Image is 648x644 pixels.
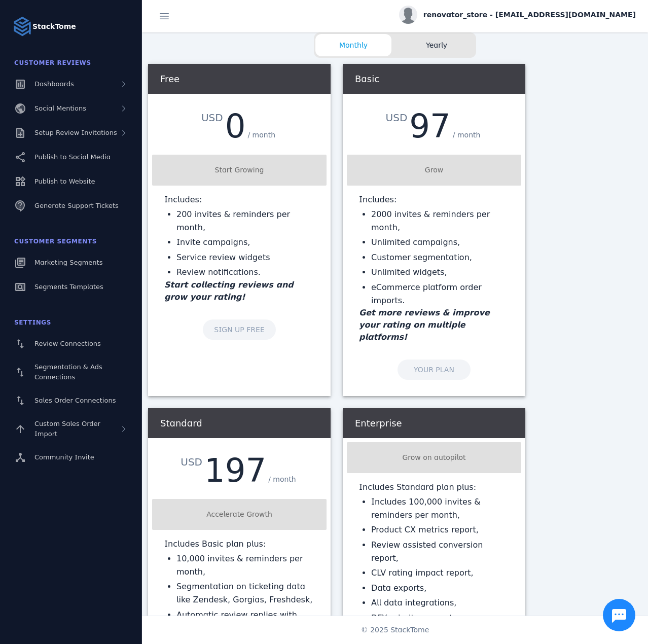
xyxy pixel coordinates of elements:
button: renovator_store - [EMAIL_ADDRESS][DOMAIN_NAME] [399,6,636,24]
li: eCommerce platform order imports. [371,281,509,307]
li: Unlimited campaigns, [371,236,509,249]
li: All data integrations, [371,596,509,610]
img: Logo image [12,16,32,37]
a: Publish to Social Media [6,146,136,168]
span: Review Connections [34,340,101,347]
li: Data exports, [371,582,509,595]
a: Segments Templates [6,276,136,298]
span: Customer Reviews [14,59,91,66]
div: / month [451,128,483,142]
div: Grow [351,165,517,175]
span: Customer Segments [14,238,97,245]
div: Start Growing [156,165,322,175]
a: Community Invite [6,446,136,469]
a: Sales Order Connections [6,389,136,412]
span: Generate Support Tickets [34,202,119,209]
span: Sales Order Connections [34,397,116,404]
div: USD [181,454,204,470]
div: / month [266,472,298,487]
span: Publish to Social Media [34,153,111,161]
span: © 2025 StackTome [361,625,429,635]
a: Segmentation & Ads Connections [6,357,136,387]
a: Publish to Website [6,170,136,193]
li: DFY priority support. [371,612,509,625]
span: Setup Review Invitations [34,129,117,136]
span: renovator_store - [EMAIL_ADDRESS][DOMAIN_NAME] [423,10,636,20]
span: Yearly [399,40,475,51]
a: Generate Support Tickets [6,195,136,217]
em: Start collecting reviews and grow your rating! [164,280,294,302]
li: 2000 invites & reminders per month, [371,208,509,234]
li: 10,000 invites & reminders per month, [176,552,314,578]
li: Unlimited widgets, [371,266,509,279]
em: Get more reviews & improve your rating on multiple platforms! [359,308,490,342]
strong: StackTome [32,21,76,32]
span: Marketing Segments [34,259,102,266]
div: USD [201,110,225,125]
li: Automatic review replies with ChatGPT AI, [176,609,314,634]
div: 197 [204,454,266,487]
span: Dashboards [34,80,74,88]
p: Includes: [359,194,509,206]
div: Grow on autopilot [351,452,517,463]
span: Standard [160,418,202,428]
div: / month [245,128,277,142]
div: 97 [409,110,450,142]
p: Includes Standard plan plus: [359,481,509,493]
li: Customer segmentation, [371,251,509,264]
span: Free [160,74,179,84]
span: Community Invite [34,453,94,461]
span: Monthly [315,40,391,51]
li: Segmentation on ticketing data like Zendesk, Gorgias, Freshdesk, [176,580,314,606]
li: Invite campaigns, [176,236,314,249]
li: Review assisted conversion report, [371,539,509,564]
div: USD [386,110,410,125]
span: Enterprise [355,418,402,428]
li: Service review widgets [176,251,314,264]
span: Custom Sales Order Import [34,420,100,438]
li: Includes 100,000 invites & reminders per month, [371,495,509,521]
span: Social Mentions [34,104,86,112]
a: Marketing Segments [6,252,136,274]
img: profile.jpg [399,6,417,24]
div: 0 [225,110,246,142]
span: Basic [355,74,379,84]
span: Settings [14,319,51,326]
span: Segments Templates [34,283,103,291]
li: 200 invites & reminders per month, [176,208,314,234]
a: Review Connections [6,333,136,355]
li: CLV rating impact report, [371,566,509,580]
span: Publish to Website [34,177,95,185]
span: Segmentation & Ads Connections [34,363,102,381]
div: Accelerate Growth [156,509,322,520]
li: Product CX metrics report, [371,523,509,536]
p: Includes Basic plan plus: [164,538,314,550]
li: Review notifications. [176,266,314,279]
p: Includes: [164,194,314,206]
